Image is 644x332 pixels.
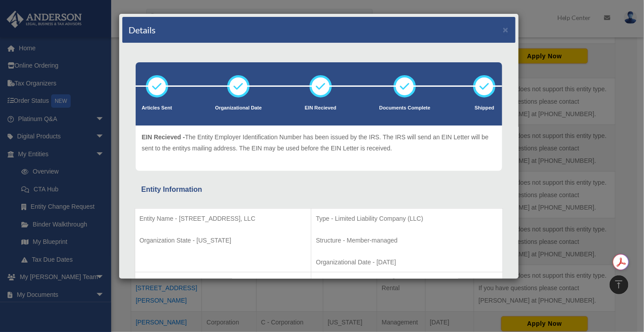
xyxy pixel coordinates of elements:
p: Type - Limited Liability Company (LLC) [316,213,498,224]
p: Structure - Member-managed [316,235,498,246]
p: The Entity Employer Identification Number has been issued by the IRS. The IRS will send an EIN Le... [142,132,496,154]
p: Organizational Date [215,104,262,113]
p: EIN Recieved [305,104,336,113]
p: EIN # - [US_EMPLOYER_IDENTIFICATION_NUMBER] [140,277,307,288]
h4: Details [129,24,156,36]
p: Organizational Date - [DATE] [316,257,498,268]
p: Entity Name - [STREET_ADDRESS], LLC [140,213,307,224]
p: Articles Sent [142,104,172,113]
p: Organization State - [US_STATE] [140,235,307,246]
div: Entity Information [141,183,496,196]
button: × [503,25,509,34]
p: Documents Complete [379,104,431,113]
p: Business Address - [STREET_ADDRESS][PERSON_NAME] [316,277,498,288]
p: Shipped [473,104,495,113]
span: EIN Recieved - [142,134,185,141]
